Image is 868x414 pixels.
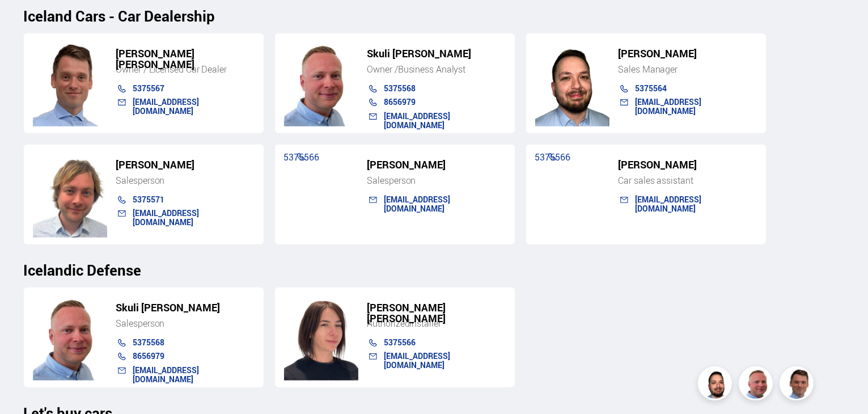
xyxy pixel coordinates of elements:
a: 5375567 [133,83,165,94]
a: 5375568 [133,337,165,348]
a: 5375568 [384,83,416,94]
font: Owner / Licensed Car Dealer [116,63,227,75]
font: [PERSON_NAME] [619,47,697,60]
font: Sales Manager [619,63,678,75]
a: [EMAIL_ADDRESS][DOMAIN_NAME] [636,194,702,214]
a: [EMAIL_ADDRESS][DOMAIN_NAME] [133,96,200,116]
img: siFngHWaQ9KaOqBr.png [284,41,358,126]
font: Owner / [367,63,398,75]
font: Iceland Cars - Car Dealership [24,6,215,26]
font: Car sales assistant [619,174,693,187]
a: 5375566 [535,151,571,163]
font: Business Analyst [398,63,465,75]
img: SZ4H-t_Copy_of_C.png [33,152,107,238]
font: [PERSON_NAME] [367,158,446,171]
a: [EMAIL_ADDRESS][DOMAIN_NAME] [384,350,451,370]
font: installer [410,317,441,329]
font: [PERSON_NAME] [116,158,195,171]
img: siFngHWaQ9KaOqBr.png [740,368,774,402]
img: FbJEzSuNWCJXmdc-.webp [781,368,815,402]
font: Authorized [367,317,410,329]
img: m7PZdWzYfFvz2vuk.png [33,295,107,381]
font: Salesperson [116,317,165,329]
font: Salesperson [116,174,165,187]
img: TiAwD7vhpwHUHg8j.png [284,295,358,381]
img: nhp88E3Fdnt1Opn2.png [535,41,609,126]
button: Open LiveChat chat interface [9,5,43,39]
a: 5375566 [384,337,416,348]
a: 5375571 [133,194,165,205]
font: [PERSON_NAME] [PERSON_NAME] [367,301,446,325]
a: 5375566 [284,151,320,163]
font: Salesperson [367,174,416,187]
a: [EMAIL_ADDRESS][DOMAIN_NAME] [636,96,702,116]
a: [EMAIL_ADDRESS][DOMAIN_NAME] [384,194,451,214]
a: 5375564 [636,83,667,94]
font: [PERSON_NAME] [PERSON_NAME] [116,47,195,71]
a: [EMAIL_ADDRESS][DOMAIN_NAME] [133,208,200,227]
a: 8656979 [384,96,416,107]
font: Skuli [PERSON_NAME] [367,47,472,60]
font: Skuli [PERSON_NAME] [116,301,221,314]
font: Icelandic Defense [24,260,142,280]
img: FbJEzSuNWCJXmdc-.webp [33,41,107,126]
a: [EMAIL_ADDRESS][DOMAIN_NAME] [384,111,451,130]
font: [PERSON_NAME] [619,158,697,171]
a: 8656979 [133,350,165,361]
img: nhp88E3Fdnt1Opn2.png [700,368,734,402]
a: [EMAIL_ADDRESS][DOMAIN_NAME] [133,365,200,385]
